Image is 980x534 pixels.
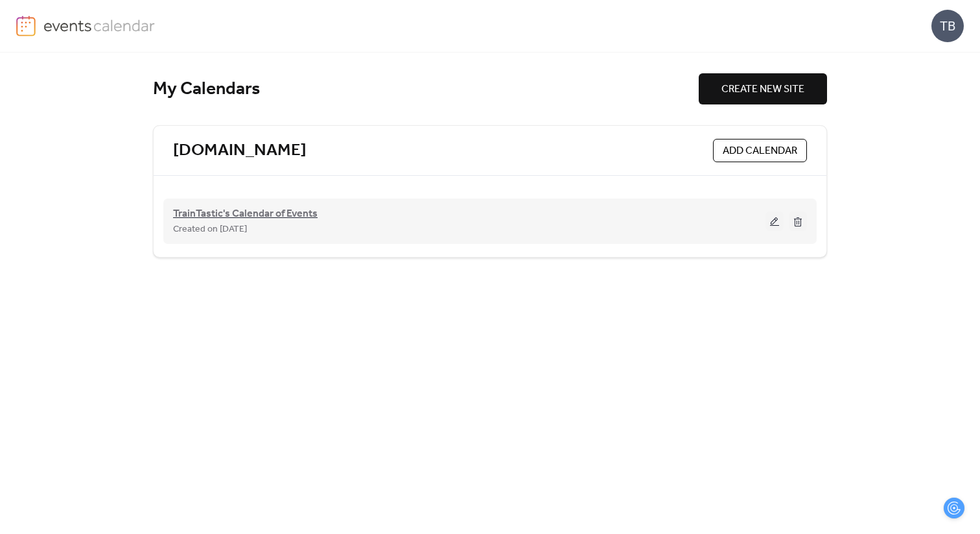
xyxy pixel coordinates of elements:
[173,140,307,162] a: [DOMAIN_NAME]
[723,143,797,159] span: ADD CALENDAR
[713,139,807,162] button: ADD CALENDAR
[173,210,318,218] a: TrainTastic's Calendar of Events
[699,73,827,104] button: CREATE NEW SITE
[43,16,156,35] img: logo-type
[931,10,964,42] div: TB
[16,16,36,36] img: logo
[173,222,247,237] span: Created on [DATE]
[153,78,699,101] div: My Calendars
[721,82,804,97] span: CREATE NEW SITE
[173,206,318,222] span: TrainTastic's Calendar of Events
